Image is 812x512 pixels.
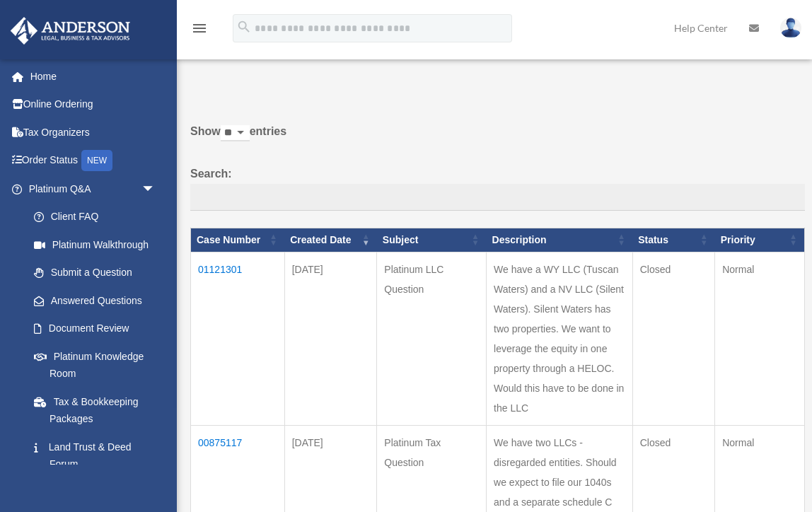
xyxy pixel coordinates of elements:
i: menu [191,20,208,37]
a: Platinum Walkthrough [20,231,170,259]
th: Priority: activate to sort column ascending [715,228,805,252]
a: Home [10,62,177,91]
label: Show entries [190,122,805,156]
i: search [236,19,252,35]
a: Platinum Knowledge Room [20,342,170,388]
a: Platinum Q&Aarrow_drop_down [10,175,170,203]
label: Search: [190,164,805,211]
td: Platinum LLC Question [377,252,487,425]
td: Closed [632,252,715,425]
a: Client FAQ [20,203,170,231]
a: Tax & Bookkeeping Packages [20,388,170,433]
td: We have a WY LLC (Tuscan Waters) and a NV LLC (Silent Waters). Silent Waters has two properties. ... [487,252,633,425]
th: Description: activate to sort column ascending [487,228,633,252]
a: Order StatusNEW [10,146,177,175]
th: Created Date: activate to sort column ascending [284,228,377,252]
td: [DATE] [284,252,377,425]
select: Showentries [221,125,250,141]
a: Land Trust & Deed Forum [20,433,170,478]
th: Case Number: activate to sort column ascending [191,228,285,252]
img: User Pic [780,18,801,38]
a: Document Review [20,315,170,343]
a: Submit a Question [20,259,170,287]
th: Subject: activate to sort column ascending [377,228,487,252]
a: menu [191,25,208,37]
a: Online Ordering [10,91,177,119]
td: Normal [715,252,805,425]
a: Tax Organizers [10,118,177,146]
span: arrow_drop_down [141,175,170,204]
div: NEW [81,150,112,171]
input: Search: [190,184,805,211]
th: Status: activate to sort column ascending [632,228,715,252]
img: Anderson Advisors Platinum Portal [6,17,134,45]
td: 01121301 [191,252,285,425]
a: Answered Questions [20,286,163,315]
